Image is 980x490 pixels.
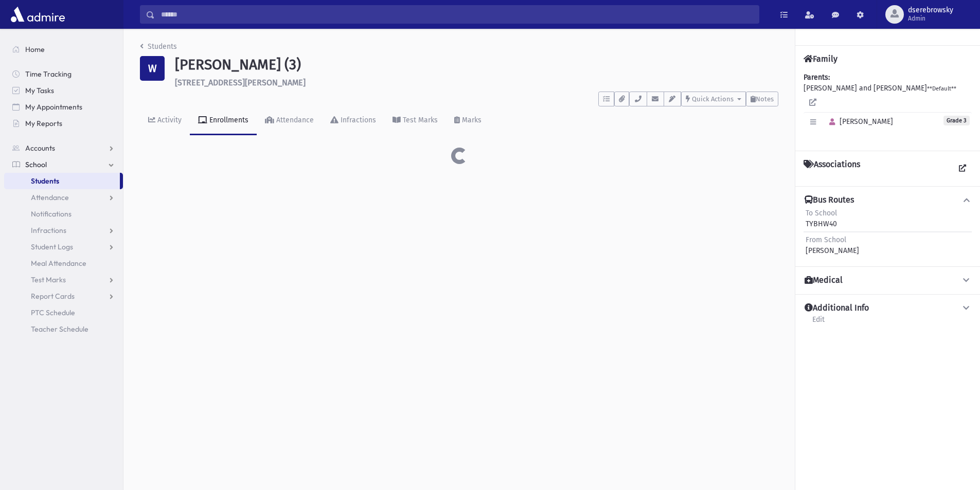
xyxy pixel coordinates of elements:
[155,5,759,24] input: Search
[804,72,972,142] div: [PERSON_NAME] and [PERSON_NAME]
[155,116,182,124] div: Activity
[4,66,123,82] a: Time Tracking
[140,41,177,56] nav: breadcrumb
[756,95,774,103] span: Notes
[804,303,972,314] button: Additional Info
[384,106,446,135] a: Test Marks
[4,140,123,156] a: Accounts
[140,106,190,135] a: Activity
[825,117,893,126] span: [PERSON_NAME]
[746,92,778,106] button: Notes
[4,304,123,321] a: PTC Schedule
[31,292,75,301] span: Report Cards
[31,259,86,268] span: Meal Attendance
[4,271,123,288] a: Test Marks
[804,73,830,82] b: Parents:
[806,235,846,244] span: From School
[31,242,73,251] span: Student Logs
[806,234,859,256] div: [PERSON_NAME]
[25,69,72,79] span: Time Tracking
[4,255,123,271] a: Meal Attendance
[4,206,123,222] a: Notifications
[31,275,66,284] span: Test Marks
[257,106,322,135] a: Attendance
[908,14,953,23] span: Admin
[4,239,123,255] a: Student Logs
[25,143,55,153] span: Accounts
[4,173,120,189] a: Students
[805,195,854,206] h4: Bus Routes
[908,6,953,14] span: dserebrowsky
[190,106,257,135] a: Enrollments
[25,102,82,112] span: My Appointments
[140,56,165,81] div: W
[31,308,75,317] span: PTC Schedule
[25,160,47,169] span: School
[806,209,837,217] span: To School
[31,324,88,334] span: Teacher Schedule
[4,321,123,337] a: Teacher Schedule
[446,106,490,135] a: Marks
[804,54,838,64] h4: Family
[4,156,123,173] a: School
[31,193,69,202] span: Attendance
[953,159,972,178] a: View all Associations
[25,45,45,54] span: Home
[140,42,177,51] a: Students
[804,195,972,206] button: Bus Routes
[31,176,59,186] span: Students
[338,116,376,124] div: Infractions
[4,222,123,239] a: Infractions
[4,82,123,99] a: My Tasks
[4,115,123,132] a: My Reports
[804,159,860,178] h4: Associations
[4,41,123,58] a: Home
[31,209,72,219] span: Notifications
[322,106,384,135] a: Infractions
[805,275,843,286] h4: Medical
[4,288,123,304] a: Report Cards
[31,226,66,235] span: Infractions
[812,314,825,332] a: Edit
[274,116,314,124] div: Attendance
[805,303,869,314] h4: Additional Info
[25,86,54,95] span: My Tasks
[804,275,972,286] button: Medical
[8,4,67,25] img: AdmirePro
[681,92,746,106] button: Quick Actions
[175,78,778,87] h6: [STREET_ADDRESS][PERSON_NAME]
[4,99,123,115] a: My Appointments
[460,116,482,124] div: Marks
[175,56,778,74] h1: [PERSON_NAME] (3)
[401,116,438,124] div: Test Marks
[692,95,734,103] span: Quick Actions
[806,208,837,229] div: TYBHW40
[943,116,970,125] span: Grade 3
[207,116,248,124] div: Enrollments
[25,119,62,128] span: My Reports
[4,189,123,206] a: Attendance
